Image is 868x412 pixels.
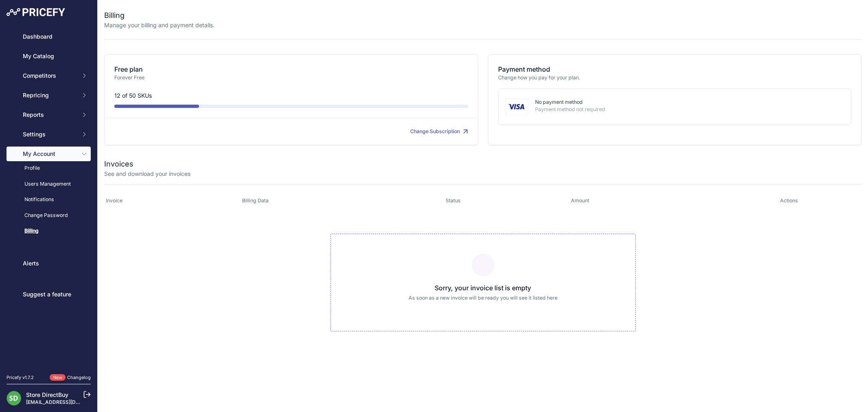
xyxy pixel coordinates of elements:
p: Forever Free [114,74,468,82]
span: Reports [23,111,76,119]
span: Repricing [23,91,76,99]
span: Invoice [106,197,122,204]
span: Billing Data [242,197,269,204]
a: Profile [7,161,91,175]
span: Amount [571,197,589,204]
a: Alerts [7,256,91,271]
p: Free plan [114,64,468,74]
div: Pricefy v1.7.2 [7,374,34,381]
a: Store DirectBuy [26,391,68,398]
span: Status [446,197,461,204]
p: Manage your billing and payment details. [104,21,214,29]
p: 12 of 50 SKUs [114,92,468,100]
img: Pricefy Logo [7,8,65,16]
a: Change Subscription [410,128,468,134]
a: Change Password [7,208,91,223]
button: Repricing [7,88,91,103]
a: [EMAIL_ADDRESS][DOMAIN_NAME] [26,399,111,405]
a: Users Management [7,177,91,191]
button: My Account [7,147,91,161]
p: No payment method [535,99,838,106]
h3: Sorry, your invoice list is empty [337,283,629,293]
nav: Sidebar [7,29,91,364]
h2: Billing [104,10,214,21]
button: Competitors [7,68,91,83]
p: As soon as a new invoice will be ready you will see it listed here [337,294,629,302]
a: Changelog [67,375,91,380]
span: New [50,374,66,381]
a: Billing [7,224,91,238]
a: Suggest a feature [7,287,91,302]
span: Competitors [23,72,76,80]
span: Actions [780,197,798,204]
span: My Account [23,150,76,158]
a: Dashboard [7,29,91,44]
button: Reports [7,107,91,122]
a: My Catalog [7,49,91,64]
h2: Invoices [104,158,133,170]
span: Settings [23,130,76,138]
p: Change how you pay for your plan. [498,74,852,82]
p: Payment method [498,64,852,74]
p: See and download your invoices [104,170,190,178]
button: Settings [7,127,91,142]
p: Payment method not required [535,106,838,114]
a: Notifications [7,193,91,207]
